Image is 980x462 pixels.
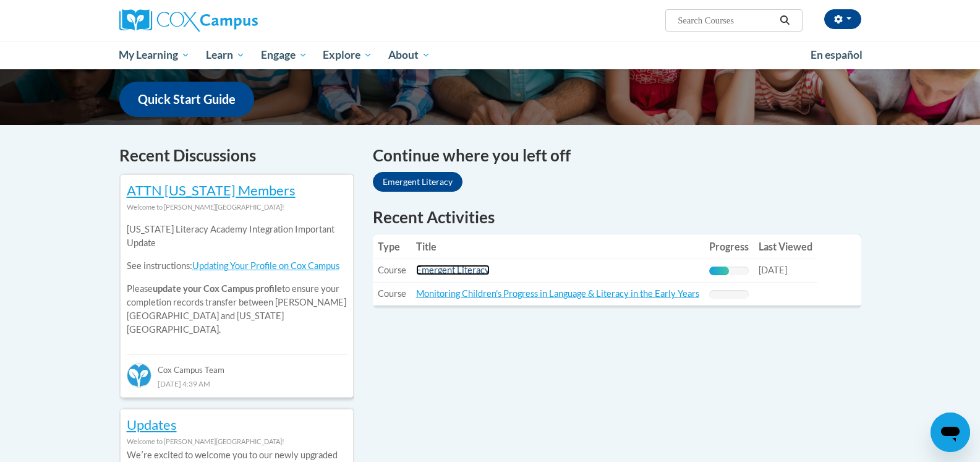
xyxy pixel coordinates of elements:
span: About [388,48,430,62]
a: Explore [315,41,380,69]
span: Explore [323,48,372,62]
div: Please to ensure your completion records transfer between [PERSON_NAME][GEOGRAPHIC_DATA] and [US_... [127,214,347,346]
iframe: Button to launch messaging window [931,413,970,452]
span: Engage [261,48,307,62]
b: update your Cox Campus profile [153,283,282,294]
div: Welcome to [PERSON_NAME][GEOGRAPHIC_DATA]! [127,200,347,214]
a: Learn [198,41,253,69]
a: About [380,41,438,69]
a: Monitoring Children's Progress in Language & Literacy in the Early Years [416,288,699,299]
h4: Continue where you left off [373,143,861,168]
a: Updating Your Profile on Cox Campus [192,260,339,271]
a: ATTN [US_STATE] Members [127,182,296,199]
a: En español [803,42,871,68]
a: Cox Campus [119,9,354,32]
span: [DATE] [759,265,787,275]
a: Emergent Literacy [373,172,462,192]
button: Account Settings [824,9,861,29]
a: Updates [127,416,177,433]
img: Cox Campus [119,9,258,32]
span: Course [378,288,406,299]
span: Learn [206,48,245,62]
div: Main menu [101,41,880,69]
span: Course [378,265,406,275]
th: Last Viewed [754,234,817,259]
button: Search [775,13,794,28]
div: Cox Campus Team [127,354,347,377]
span: En español [811,48,863,61]
th: Progress [704,234,754,259]
div: Welcome to [PERSON_NAME][GEOGRAPHIC_DATA]! [127,435,347,448]
h1: Recent Activities [373,206,861,228]
a: Quick Start Guide [119,82,254,117]
a: My Learning [111,41,198,69]
div: Progress, % [709,267,729,275]
a: Engage [253,41,315,69]
p: [US_STATE] Literacy Academy Integration Important Update [127,223,347,250]
input: Search Courses [676,13,775,28]
h4: Recent Discussions [119,143,354,168]
th: Type [373,234,411,259]
p: See instructions: [127,259,347,273]
a: Emergent Literacy [416,265,490,275]
th: Title [411,234,704,259]
span: My Learning [119,48,190,62]
img: Cox Campus Team [127,363,151,388]
div: [DATE] 4:39 AM [127,377,347,390]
